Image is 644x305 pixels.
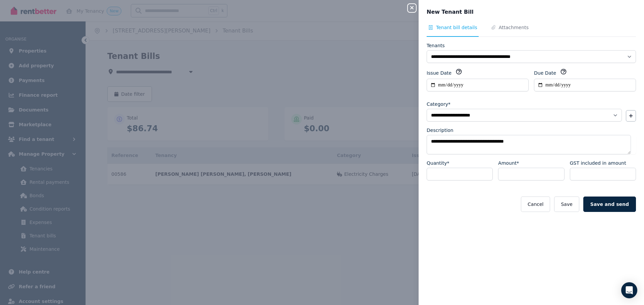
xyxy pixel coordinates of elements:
[427,101,450,107] label: Category*
[427,24,636,37] nav: Tabs
[427,160,449,166] label: Quantity*
[498,160,519,166] label: Amount*
[436,24,477,31] span: Tenant bill details
[554,197,579,212] button: Save
[427,70,451,76] label: Issue Date
[570,160,626,166] label: GST included in amount
[427,127,453,134] label: Description
[427,8,474,16] span: New Tenant Bill
[621,282,637,298] div: Open Intercom Messenger
[499,24,529,31] span: Attachments
[534,70,556,76] label: Due Date
[521,197,550,212] button: Cancel
[427,42,445,49] label: Tenants
[583,197,636,212] button: Save and send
